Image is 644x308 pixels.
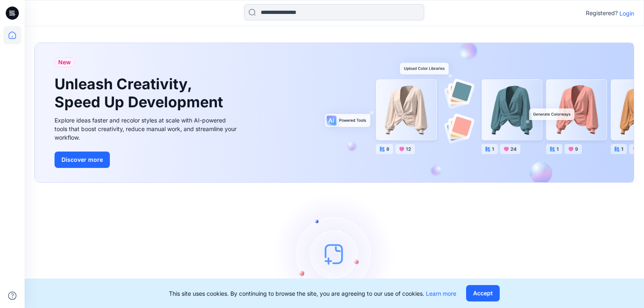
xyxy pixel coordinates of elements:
[466,285,500,301] button: Accept
[619,9,634,18] p: Login
[169,289,456,298] p: This site uses cookies. By continuing to browse the site, you are agreeing to our use of cookies.
[586,8,618,18] p: Registered?
[58,57,71,67] span: New
[55,152,239,168] a: Discover more
[426,290,456,297] a: Learn more
[55,152,110,168] button: Discover more
[55,75,227,111] h1: Unleash Creativity, Speed Up Development
[55,116,239,142] div: Explore ideas faster and recolor styles at scale with AI-powered tools that boost creativity, red...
